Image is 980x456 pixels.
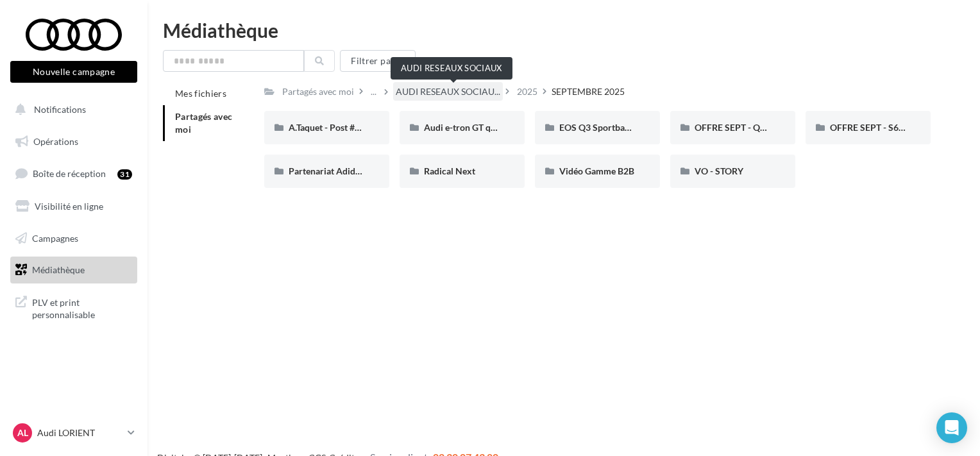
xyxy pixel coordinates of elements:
[117,169,132,180] div: 31
[34,104,86,115] span: Notifications
[175,88,226,99] span: Mes fichiers
[175,111,233,135] span: Partagés avec moi
[368,83,379,101] div: ...
[35,201,103,212] span: Visibilité en ligne
[552,85,625,98] div: SEPTEMBRE 2025
[559,122,693,133] span: EOS Q3 Sportback & SB e-Hybrid
[340,50,416,72] button: Filtrer par
[33,136,78,147] span: Opérations
[33,168,106,179] span: Boîte de réception
[17,426,28,439] span: AL
[282,85,354,98] div: Partagés avec moi
[289,122,399,133] span: A.Taquet - Post #2 Audi RS6
[8,257,140,283] a: Médiathèque
[8,225,140,252] a: Campagnes
[517,85,537,98] div: 2025
[8,193,140,220] a: Visibilité en ligne
[32,232,78,243] span: Campagnes
[37,426,122,439] p: Audi LORIENT
[10,421,137,445] a: AL Audi LORIENT
[424,122,516,133] span: Audi e-tron GT quattro
[8,128,140,155] a: Opérations
[396,85,500,98] span: AUDI RESEAUX SOCIAU...
[32,264,85,275] span: Médiathèque
[559,165,634,176] span: Vidéo Gamme B2B
[32,294,132,321] span: PLV et print personnalisable
[8,96,135,123] button: Notifications
[8,289,140,326] a: PLV et print personnalisable
[289,165,404,176] span: Partenariat Adidas x Audi F1
[424,165,475,176] span: Radical Next
[391,57,512,80] div: AUDI RESEAUX SOCIAUX
[163,21,965,40] div: Médiathèque
[695,122,805,133] span: OFFRE SEPT - Q6 SB e-tron
[936,412,967,443] div: Open Intercom Messenger
[10,61,137,83] button: Nouvelle campagne
[8,160,140,187] a: Boîte de réception31
[695,165,743,176] span: VO - STORY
